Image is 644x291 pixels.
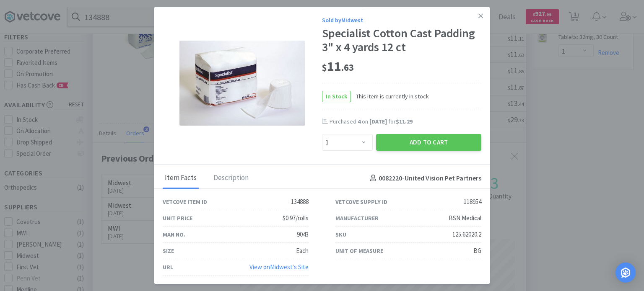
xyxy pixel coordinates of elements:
[330,118,481,126] div: Purchased on for
[322,58,354,75] span: 11
[335,197,387,206] div: Vetcove Supply ID
[376,134,481,151] button: Add to Cart
[396,118,413,125] span: $11.29
[449,213,481,223] div: BSN Medical
[322,91,351,102] span: In Stock
[163,214,192,223] div: Unit Price
[322,15,481,25] div: Sold by Midwest
[335,214,379,223] div: Manufacturer
[473,246,481,256] div: BG
[452,229,481,239] div: 125.62020.2
[249,263,309,271] a: View onMidwest's Site
[297,229,309,239] div: 9043
[296,246,309,256] div: Each
[335,230,346,239] div: SKU
[615,263,636,283] div: Open Intercom Messenger
[369,118,387,125] span: [DATE]
[163,168,199,189] div: Item Facts
[367,173,481,184] h4: 0082220 - United Vision Pet Partners
[341,62,354,73] span: . 63
[211,168,251,189] div: Description
[464,197,481,207] div: 118954
[179,41,305,126] img: 45976ab63be2413da5eb13ee5443578a_118954.jpeg
[163,197,207,206] div: Vetcove Item ID
[163,263,173,272] div: URL
[291,197,309,207] div: 134888
[163,230,185,239] div: Man No.
[335,246,383,255] div: Unit of Measure
[283,213,309,223] div: $0.97/rolls
[322,62,327,73] span: $
[351,92,429,101] span: This item is currently in stock
[358,118,361,125] span: 4
[163,246,174,255] div: Size
[322,26,481,54] div: Specialist Cotton Cast Padding 3" x 4 yards 12 ct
